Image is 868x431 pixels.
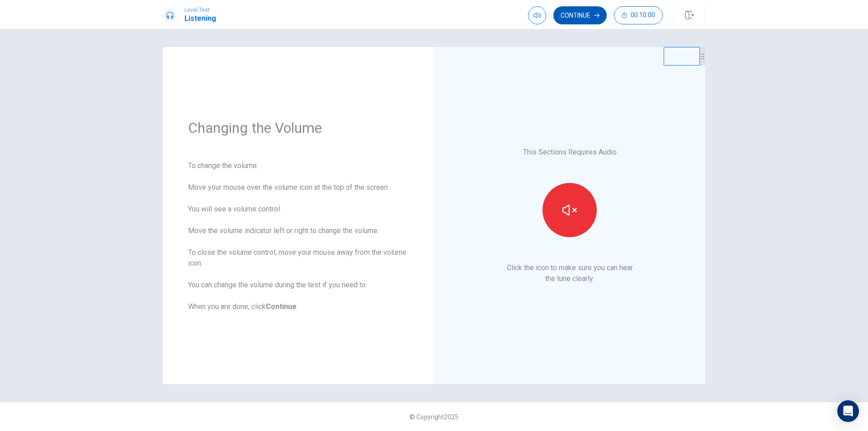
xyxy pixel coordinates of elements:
div: Open Intercom Messenger [837,400,859,422]
span: 00:10:00 [631,12,655,19]
b: Continue [266,302,297,311]
h1: Changing the Volume [188,119,409,137]
p: Click the icon to make sure you can hear the tune clearly. [507,262,633,284]
button: 00:10:00 [614,6,663,24]
button: Continue [553,6,607,24]
div: To change the volume: Move your mouse over the volume icon at the top of the screen. You will see... [188,160,409,312]
span: © Copyright 2025 [410,413,458,421]
h1: Listening [184,13,216,24]
span: Level Test [184,7,216,13]
p: This Sections Requires Audio [523,147,617,158]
